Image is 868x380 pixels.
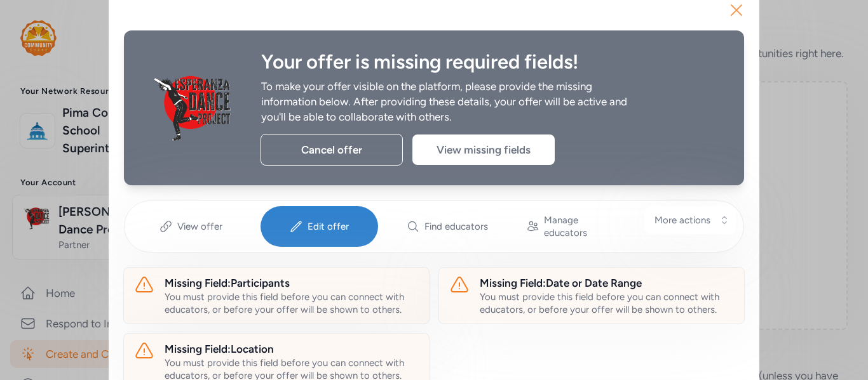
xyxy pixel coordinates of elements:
[165,341,419,357] div: Missing Field: Location
[438,267,745,324] a: Missing Field:Date or Date RangeYou must provide this field before you can connect with educators...
[654,214,710,226] span: More actions
[177,220,222,233] span: View offer
[544,214,624,239] span: Manage educators
[123,267,430,324] a: Missing Field:ParticipantsYou must provide this field before you can connect with educators, or b...
[144,62,236,154] img: Avatar
[644,206,736,234] button: More actions
[412,134,555,165] div: View missing fields
[261,79,627,124] div: To make your offer visible on the platform, please provide the missing information below. After p...
[424,220,488,233] span: Find educators
[165,275,419,291] div: Missing Field: Participants
[480,275,734,291] div: Missing Field: Date or Date Range
[308,220,349,233] span: Edit offer
[261,51,724,74] div: Your offer is missing required fields!
[165,291,419,316] div: You must provide this field before you can connect with educators, or before your offer will be s...
[261,134,403,166] div: Cancel offer
[480,291,734,316] div: You must provide this field before you can connect with educators, or before your offer will be s...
